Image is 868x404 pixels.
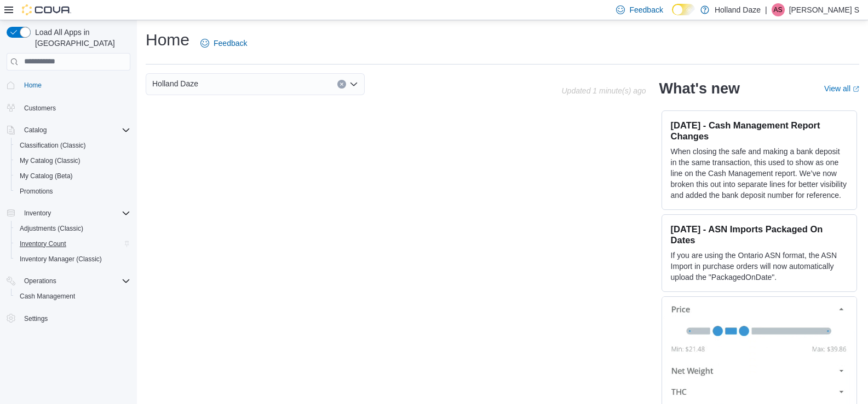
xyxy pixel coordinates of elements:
[671,120,848,142] h3: [DATE] - Cash Management Report Changes
[15,253,130,266] span: Inventory Manager (Classic)
[15,222,88,235] a: Adjustments (Classic)
[20,124,130,137] span: Catalog
[15,237,130,250] span: Inventory Count
[20,312,130,325] span: Settings
[629,4,663,15] span: Feedback
[11,251,135,267] button: Inventory Manager (Classic)
[2,206,135,221] button: Inventory
[20,101,130,114] span: Customers
[24,209,51,218] span: Inventory
[24,126,47,134] span: Catalog
[20,187,53,196] span: Promotions
[20,274,61,288] button: Operations
[20,207,55,220] button: Inventory
[772,3,785,16] div: Anneliese S
[824,84,859,93] a: View allExternal link
[20,255,102,264] span: Inventory Manager (Classic)
[20,239,66,248] span: Inventory Count
[24,104,56,113] span: Customers
[11,184,135,199] button: Promotions
[337,80,346,89] button: Clear input
[20,79,46,92] a: Home
[11,289,135,304] button: Cash Management
[15,169,130,183] span: My Catalog (Beta)
[349,80,358,89] button: Open list of options
[31,27,130,49] span: Load All Apps in [GEOGRAPHIC_DATA]
[20,124,51,137] button: Catalog
[20,172,73,180] span: My Catalog (Beta)
[20,78,130,92] span: Home
[15,169,77,183] a: My Catalog (Beta)
[15,139,130,152] span: Classification (Classic)
[11,138,135,153] button: Classification (Classic)
[789,3,859,16] p: [PERSON_NAME] S
[2,122,135,138] button: Catalog
[15,154,130,167] span: My Catalog (Classic)
[2,99,135,115] button: Customers
[20,207,130,220] span: Inventory
[15,222,130,235] span: Adjustments (Classic)
[22,4,71,15] img: Cova
[20,274,130,288] span: Operations
[24,81,42,90] span: Home
[7,73,130,355] nav: Complex example
[853,86,859,92] svg: External link
[11,236,135,251] button: Inventory Count
[774,3,783,16] span: AS
[2,77,135,93] button: Home
[672,4,695,15] input: Dark Mode
[672,15,672,16] span: Dark Mode
[20,156,81,165] span: My Catalog (Classic)
[15,237,71,250] a: Inventory Count
[214,38,247,49] span: Feedback
[765,3,767,16] p: |
[715,3,761,16] p: Holland Daze
[15,290,79,303] a: Cash Management
[15,253,106,266] a: Inventory Manager (Classic)
[24,314,48,323] span: Settings
[2,311,135,326] button: Settings
[20,224,83,233] span: Adjustments (Classic)
[20,312,52,325] a: Settings
[2,273,135,289] button: Operations
[152,77,198,90] span: Holland Daze
[20,102,60,115] a: Customers
[11,153,135,168] button: My Catalog (Classic)
[659,80,740,97] h2: What's new
[15,139,90,152] a: Classification (Classic)
[20,292,75,301] span: Cash Management
[671,146,848,201] p: When closing the safe and making a bank deposit in the same transaction, this used to show as one...
[671,224,848,245] h3: [DATE] - ASN Imports Packaged On Dates
[15,154,85,167] a: My Catalog (Classic)
[15,185,130,198] span: Promotions
[11,168,135,184] button: My Catalog (Beta)
[561,86,646,95] p: Updated 1 minute(s) ago
[146,29,189,51] h1: Home
[15,290,130,303] span: Cash Management
[15,185,58,198] a: Promotions
[20,141,86,150] span: Classification (Classic)
[24,277,56,285] span: Operations
[671,250,848,283] p: If you are using the Ontario ASN format, the ASN Import in purchase orders will now automatically...
[11,221,135,236] button: Adjustments (Classic)
[196,32,251,54] a: Feedback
